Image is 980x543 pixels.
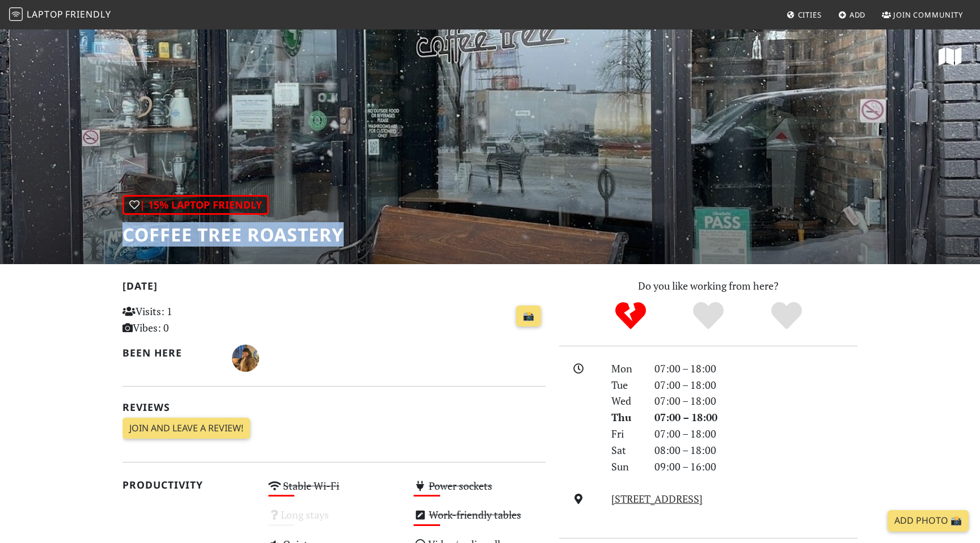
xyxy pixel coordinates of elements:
[782,5,826,25] a: Cities
[122,280,546,296] h2: [DATE]
[122,303,255,336] p: Visits: 1 Vibes: 0
[429,479,492,493] s: Power sockets
[648,360,864,377] div: 07:00 – 18:00
[122,224,344,245] h1: Coffee Tree Roastery
[122,418,250,439] a: Join and leave a review!
[834,5,871,25] a: Add
[648,459,864,475] div: 09:00 – 16:00
[648,442,864,459] div: 08:00 – 18:00
[605,377,648,393] div: Tue
[648,426,864,442] div: 07:00 – 18:00
[648,393,864,409] div: 07:00 – 18:00
[669,300,747,332] div: Yes
[122,347,218,359] h2: Been here
[605,393,648,409] div: Wed
[648,377,864,393] div: 07:00 – 18:00
[605,426,648,442] div: Fri
[611,492,703,506] a: [STREET_ADDRESS]
[605,459,648,475] div: Sun
[747,300,826,332] div: Definitely!
[888,510,969,532] a: Add Photo 📸
[9,5,111,25] a: LaptopFriendly LaptopFriendly
[261,506,407,534] div: Long stays
[877,5,968,25] a: Join Community
[605,409,648,426] div: Thu
[850,10,866,20] span: Add
[592,300,670,332] div: No
[559,278,857,294] p: Do you like working from here?
[232,350,259,364] span: Anna Navrota
[283,479,339,493] s: Stable Wi-Fi
[122,479,255,491] h2: Productivity
[122,401,546,413] h2: Reviews
[429,508,521,521] s: Work-friendly tables
[9,7,23,21] img: LaptopFriendly
[893,10,963,20] span: Join Community
[516,306,541,327] a: 📸
[648,409,864,426] div: 07:00 – 18:00
[798,10,822,20] span: Cities
[232,345,259,372] img: 6719-anna.jpg
[27,8,64,20] span: Laptop
[605,360,648,377] div: Mon
[65,8,111,20] span: Friendly
[605,442,648,459] div: Sat
[122,195,269,215] div: | 15% Laptop Friendly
